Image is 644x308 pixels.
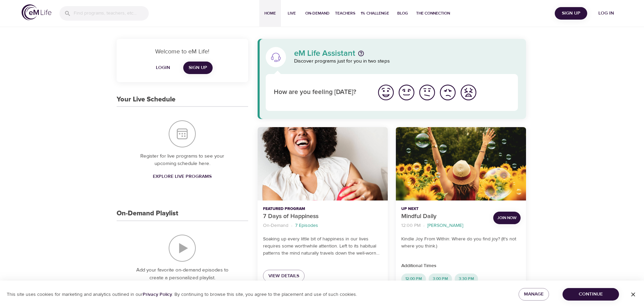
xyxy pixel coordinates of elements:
span: Continue [568,290,614,299]
div: 3:30 PM [455,274,478,284]
p: eM Life Assistant [294,49,355,57]
span: On-Demand [305,10,330,17]
button: Login [152,62,174,74]
p: Kindle Joy From Within: Where do you find joy? (It's not where you think.) [401,236,521,250]
span: 12:00 PM [401,276,426,282]
li: · [423,221,425,230]
p: Up Next [401,206,488,212]
p: Additional Times [401,262,521,269]
span: Manage [524,290,544,299]
li: · [291,221,292,230]
span: Login [155,64,171,72]
img: bad [438,83,457,102]
a: Privacy Policy [143,291,172,298]
img: Your Live Schedule [169,120,196,147]
p: 7 Episodes [295,222,318,229]
span: Blog [395,10,411,17]
span: Teachers [335,10,355,17]
img: On-Demand Playlist [169,235,196,262]
h3: On-Demand Playlist [117,210,178,217]
span: 3:00 PM [429,276,452,282]
span: Log in [593,9,620,18]
span: 3:30 PM [455,276,478,282]
button: Log in [590,7,622,20]
a: Sign Up [183,62,213,74]
p: Featured Program [263,206,382,212]
input: Find programs, teachers, etc... [74,6,149,21]
p: Soaking up every little bit of happiness in our lives requires some worthwhile attention. Left to... [263,236,382,257]
a: View Details [263,270,305,282]
button: Manage [519,288,549,301]
p: How are you feeling [DATE]? [274,88,367,97]
div: 3:00 PM [429,274,452,284]
button: 7 Days of Happiness [258,127,388,200]
span: The Connection [416,10,450,17]
span: View Details [268,272,299,280]
a: Explore Live Programs [150,170,214,183]
button: Continue [563,288,619,301]
button: I'm feeling worst [458,82,479,103]
button: I'm feeling great [376,82,396,103]
nav: breadcrumb [263,221,382,230]
div: 12:00 PM [401,274,426,284]
img: good [397,83,416,102]
button: Join Now [493,212,521,224]
span: Sign Up [557,9,585,18]
span: Explore Live Programs [153,172,212,181]
span: Sign Up [189,64,207,72]
span: 1% Challenge [361,10,389,17]
span: Join Now [497,214,517,221]
button: Sign Up [555,7,587,20]
button: I'm feeling ok [417,82,437,103]
p: Mindful Daily [401,212,488,221]
img: logo [22,4,51,20]
img: eM Life Assistant [270,52,281,63]
p: Welcome to eM Life! [125,47,240,56]
span: Live [284,10,300,17]
p: [PERSON_NAME] [427,222,463,229]
p: Add your favorite on-demand episodes to create a personalized playlist. [130,266,235,282]
button: I'm feeling good [396,82,417,103]
p: Discover programs just for you in two steps [294,57,518,65]
img: great [377,83,395,102]
p: Register for live programs to see your upcoming schedule here. [130,152,235,168]
h3: Your Live Schedule [117,96,175,103]
button: Mindful Daily [396,127,526,200]
p: 12:00 PM [401,222,421,229]
img: ok [418,83,436,102]
p: On-Demand [263,222,288,229]
button: I'm feeling bad [437,82,458,103]
img: worst [459,83,478,102]
nav: breadcrumb [401,221,488,230]
p: 7 Days of Happiness [263,212,382,221]
span: Home [262,10,278,17]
